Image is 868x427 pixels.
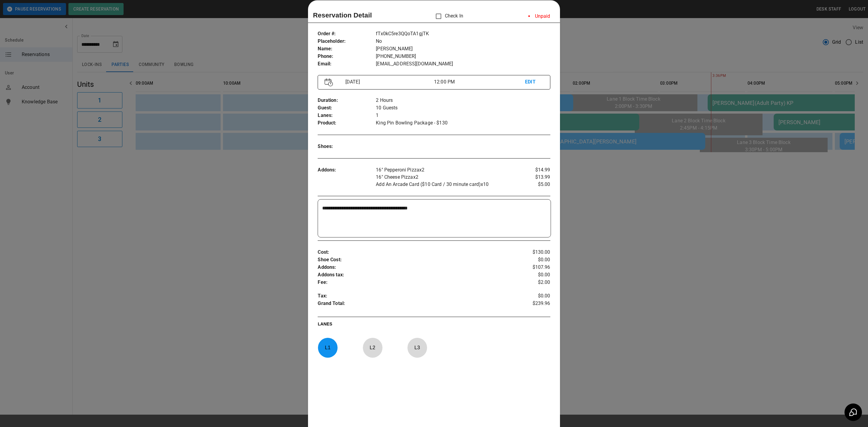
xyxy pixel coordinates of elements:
p: 10 Guests [376,104,550,112]
p: Duration : [318,97,376,104]
p: [DATE] [343,78,434,86]
p: $5.00 [511,181,550,188]
p: Name : [318,45,376,53]
p: Guest : [318,104,376,112]
p: $239.96 [511,300,550,309]
p: 12:00 PM [434,78,525,86]
li: Unpaid [524,10,555,22]
p: Addons : [318,264,511,271]
p: Reservation Detail [313,10,372,20]
p: Grand Total : [318,300,511,309]
p: Addons : [318,166,376,174]
p: $0.00 [511,292,550,300]
p: $2.00 [511,279,550,286]
p: $130.00 [511,249,550,256]
p: $0.00 [511,271,550,279]
p: fTx0kC5re3QQoTA1gjTK [376,30,550,38]
p: Order # : [318,30,376,38]
p: $107.96 [511,264,550,271]
p: Cost : [318,249,511,256]
p: Placeholder : [318,38,376,45]
p: L 2 [363,341,382,355]
p: Shoe Cost : [318,256,511,264]
p: Tax : [318,292,511,300]
p: Phone : [318,53,376,60]
p: 1 [376,112,550,119]
p: $0.00 [511,256,550,264]
p: LANES [318,321,550,329]
img: Vector [325,78,333,86]
p: [PERSON_NAME] [376,45,550,53]
p: Fee : [318,279,511,286]
p: Addons tax : [318,271,511,279]
p: [EMAIL_ADDRESS][DOMAIN_NAME] [376,60,550,68]
p: Email : [318,60,376,68]
p: Shoes : [318,143,376,150]
p: 2 Hours [376,97,550,104]
p: 16" Cheese Pizza x 2 [376,174,511,181]
p: $13.99 [511,174,550,181]
p: 16" Pepperoni Pizza x 2 [376,166,511,174]
p: [PHONE_NUMBER] [376,53,550,60]
p: Lanes : [318,112,376,119]
p: Add An Arcade Card ($10 Card / 30 minute card) x 10 [376,181,511,188]
p: EDIT [525,78,543,86]
p: King Pin Bowling Package - $130 [376,119,550,127]
p: L 3 [407,341,427,355]
p: L 1 [318,341,338,355]
p: Check In [432,10,463,23]
p: Product : [318,119,376,127]
p: $14.99 [511,166,550,174]
p: No [376,38,550,45]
